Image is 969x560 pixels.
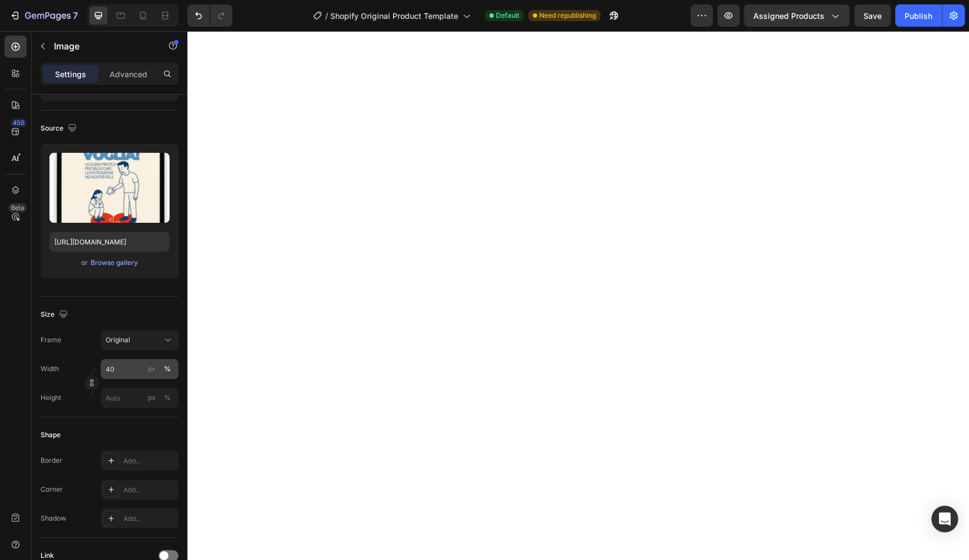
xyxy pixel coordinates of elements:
[187,4,232,27] div: Undo/Redo
[81,256,88,269] span: or
[4,4,83,27] button: 7
[110,68,147,80] p: Advanced
[539,11,596,21] span: Need republishing
[161,362,174,376] button: px
[148,393,156,403] div: px
[123,514,176,524] div: Add...
[54,39,148,53] p: Image
[41,307,70,322] div: Size
[330,10,458,22] span: Shopify Original Product Template
[41,121,79,136] div: Source
[931,506,958,532] div: Open Intercom Messenger
[90,257,138,268] button: Browse gallery
[41,393,61,403] label: Height
[148,364,156,374] div: px
[123,456,176,466] div: Add...
[187,31,969,560] iframe: Design area
[161,391,174,404] button: px
[8,203,27,212] div: Beta
[145,362,158,376] button: %
[164,393,171,403] div: %
[41,430,61,440] div: Shape
[854,4,891,27] button: Save
[744,4,849,27] button: Assigned Products
[145,391,158,404] button: %
[41,364,59,374] label: Width
[101,359,178,379] input: px%
[101,330,178,350] button: Original
[325,10,328,22] span: /
[41,484,63,494] div: Corner
[11,118,27,127] div: 450
[496,11,519,21] span: Default
[895,4,942,27] button: Publish
[41,456,62,466] div: Border
[91,258,138,268] div: Browse gallery
[41,513,66,523] div: Shadow
[101,388,178,408] input: px%
[41,335,61,345] label: Frame
[73,9,78,22] p: 7
[123,485,176,495] div: Add...
[164,364,171,374] div: %
[55,68,86,80] p: Settings
[106,335,130,345] span: Original
[905,10,932,22] div: Publish
[49,153,170,223] img: preview-image
[863,11,882,21] span: Save
[49,232,170,252] input: https://example.com/image.jpg
[753,10,824,22] span: Assigned Products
